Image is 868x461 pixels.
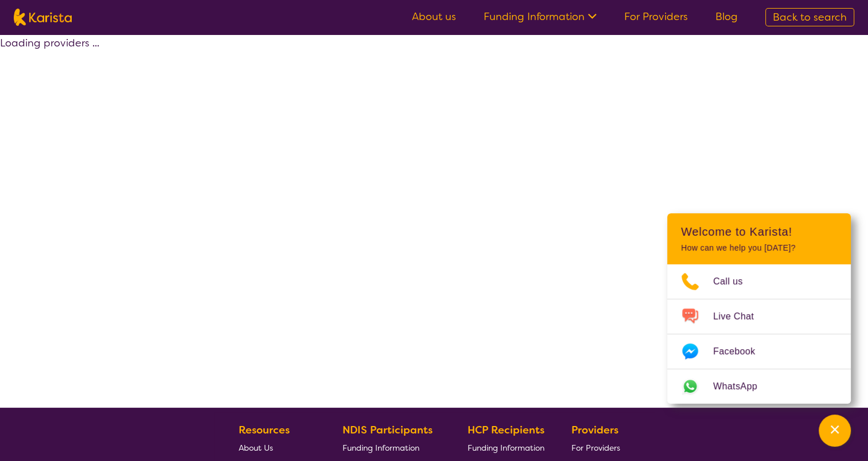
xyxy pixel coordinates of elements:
h2: Welcome to Karista! [681,225,837,239]
span: For Providers [571,443,620,453]
b: NDIS Participants [342,423,433,437]
span: Funding Information [342,443,419,453]
span: WhatsApp [713,378,771,395]
span: About Us [239,443,273,453]
b: Resources [239,423,290,437]
a: For Providers [571,439,625,456]
a: Blog [715,10,738,24]
div: Channel Menu [667,213,851,404]
span: Back to search [773,10,847,24]
span: Facebook [713,343,769,360]
a: Funding Information [484,10,597,24]
span: Live Chat [713,308,768,325]
a: Funding Information [342,439,441,456]
a: Back to search [765,8,854,26]
a: For Providers [624,10,688,24]
b: HCP Recipients [468,423,544,437]
button: Channel Menu [819,415,851,447]
a: About Us [239,439,316,456]
a: About us [412,10,456,24]
a: Funding Information [468,439,544,456]
span: Funding Information [468,443,544,453]
b: Providers [571,423,618,437]
span: Call us [713,273,757,290]
p: How can we help you [DATE]? [681,243,837,253]
img: Karista logo [14,9,72,26]
ul: Choose channel [667,264,851,404]
a: Web link opens in a new tab. [667,369,851,404]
